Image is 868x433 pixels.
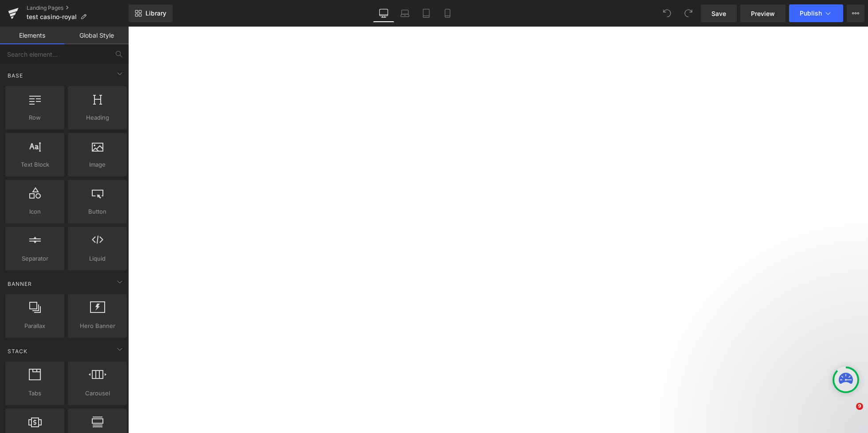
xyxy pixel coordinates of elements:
span: Parallax [8,321,62,331]
a: Mobile [437,4,458,22]
span: Icon [8,207,62,216]
button: Undo [658,4,676,22]
span: Tabs [8,389,62,398]
a: Desktop [373,4,394,22]
span: Library [145,9,166,17]
span: Button [71,207,124,216]
span: 9 [856,403,863,410]
span: Liquid [71,254,124,263]
span: Save [711,9,726,18]
span: Carousel [71,389,124,398]
span: Publish [800,10,822,17]
button: Redo [679,4,697,22]
span: Image [71,160,124,169]
a: Laptop [394,4,416,22]
span: test casino-royal [27,13,77,20]
a: Preview [740,4,786,22]
a: Landing Pages [27,4,129,12]
iframe: Intercom live chat [838,403,859,424]
span: Stack [7,347,28,355]
span: Banner [7,280,33,288]
span: Row [8,113,62,122]
button: More [847,4,864,22]
span: Text Block [8,160,62,169]
span: Base [7,71,24,80]
span: Preview [751,9,775,18]
a: New Library [129,4,173,22]
a: Tablet [416,4,437,22]
span: Hero Banner [71,321,124,331]
span: Separator [8,254,62,263]
button: Publish [789,4,843,22]
span: Heading [71,113,124,122]
a: Global Style [64,27,129,44]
